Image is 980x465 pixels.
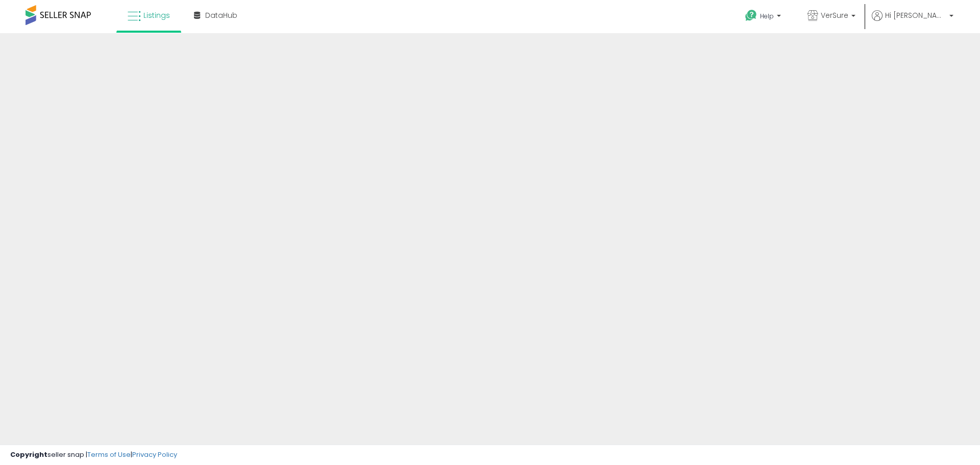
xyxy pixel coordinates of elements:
[872,10,953,33] a: Hi [PERSON_NAME]
[760,12,774,20] span: Help
[821,10,848,20] span: VerSure
[737,2,791,33] a: Help
[10,450,47,459] strong: Copyright
[205,10,237,20] span: DataHub
[745,9,757,22] i: Get Help
[132,450,177,459] a: Privacy Policy
[10,450,177,460] div: seller snap | |
[87,450,131,459] a: Terms of Use
[885,10,946,20] span: Hi [PERSON_NAME]
[143,10,170,20] span: Listings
